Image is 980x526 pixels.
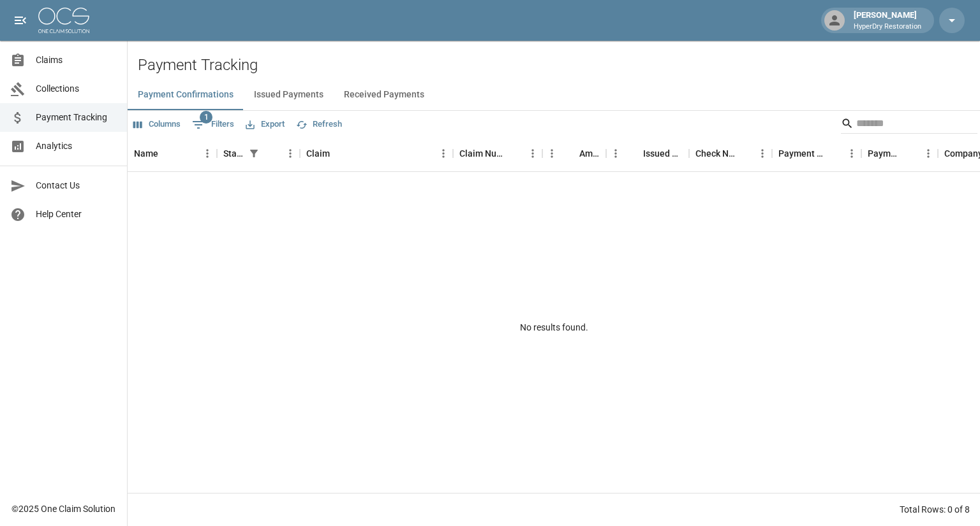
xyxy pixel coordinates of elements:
span: Analytics [36,139,117,153]
div: Claim Number [453,136,542,171]
div: 1 active filter [245,145,263,162]
button: Show filters [189,115,237,135]
button: Menu [198,144,217,163]
img: ocs-logo-white-transparent.png [38,8,89,33]
button: Sort [735,145,753,162]
div: Issued Date [606,136,689,171]
div: Issued Date [643,136,683,171]
div: Status [217,136,300,171]
div: Name [128,136,217,171]
button: Sort [901,145,919,162]
div: Payment Type [861,136,938,171]
button: Menu [753,144,772,163]
button: Issued Payments [244,80,334,110]
span: Claims [36,53,117,67]
button: Menu [434,144,453,163]
div: Payment Type [868,136,901,171]
button: Sort [824,145,842,162]
div: Amount [579,136,600,171]
button: Sort [561,145,579,162]
span: Contact Us [36,179,117,192]
button: Select columns [130,115,184,134]
button: Menu [542,144,561,163]
div: Payment Method [778,136,824,171]
div: Total Rows: 0 of 8 [900,503,970,516]
button: Sort [158,145,176,162]
button: Menu [842,144,861,163]
button: Menu [281,144,300,163]
div: Claim [306,136,330,171]
button: Show filters [245,145,263,162]
button: Sort [330,145,348,162]
button: Received Payments [334,80,434,110]
div: Claim Number [459,136,505,171]
h2: Payment Tracking [138,56,980,75]
div: dynamic tabs [128,80,980,110]
button: Menu [606,144,625,163]
div: Status [223,136,245,171]
button: Menu [919,144,938,163]
div: Name [134,136,158,171]
div: No results found. [128,172,980,483]
div: [PERSON_NAME] [849,9,926,32]
div: Payment Method [772,136,861,171]
span: Payment Tracking [36,111,117,124]
button: Export [242,115,288,134]
div: © 2025 One Claim Solution [11,502,115,515]
div: Check Number [695,136,735,171]
span: Help Center [36,208,117,221]
div: Claim [300,136,453,171]
button: Sort [625,145,643,162]
div: Search [841,113,977,136]
div: Amount [542,136,606,171]
button: Refresh [293,115,345,134]
button: Payment Confirmations [128,80,244,110]
button: Sort [505,145,523,162]
button: open drawer [8,8,33,33]
button: Sort [263,145,281,162]
p: HyperDry Restoration [854,22,921,32]
button: Menu [523,144,542,163]
span: 1 [200,111,212,124]
span: Collections [36,82,117,96]
div: Check Number [689,136,772,171]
